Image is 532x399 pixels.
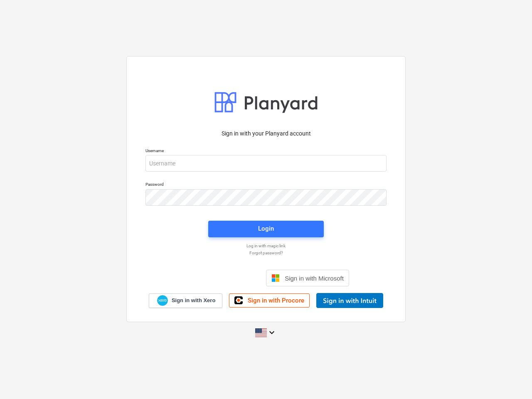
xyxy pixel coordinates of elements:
[141,243,391,249] a: Log in with magic link
[172,297,215,304] span: Sign in with Xero
[145,148,387,155] p: Username
[229,293,310,308] a: Sign in with Procore
[258,223,274,234] div: Login
[490,359,532,399] iframe: Chat Widget
[149,293,223,308] a: Sign in with Xero
[157,295,168,306] img: Xero logo
[145,182,387,189] p: Password
[179,269,264,287] iframe: Sign in with Google Button
[384,89,448,108] button: Decline All
[71,13,461,121] div: Cookie banner
[317,89,381,108] button: Accept All
[271,274,280,282] img: Microsoft logo
[267,328,277,337] i: keyboard_arrow_down
[145,129,387,138] p: Sign in with your Planyard account
[84,62,448,83] p: If you decline, your information won’t be tracked when you visit this website. A single cookie wi...
[208,221,324,237] button: Login
[145,155,387,172] input: Username
[248,297,304,304] span: Sign in with Procore
[285,275,344,282] span: Sign in with Microsoft
[141,250,391,256] a: Forgot password?
[250,89,314,108] button: Cookies settings
[84,26,448,57] p: This website stores cookies on your computer. These cookies are used to collect information about...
